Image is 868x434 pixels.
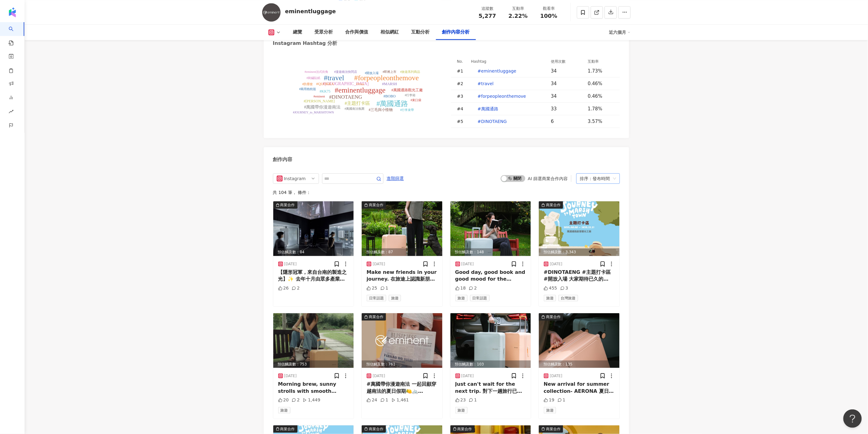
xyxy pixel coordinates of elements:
div: 34 [551,68,583,74]
span: 100% [540,13,558,19]
span: 旅遊 [544,407,556,414]
div: 1 [469,397,477,403]
span: 旅遊 [455,295,468,302]
div: 互動分析 [411,29,430,36]
button: #DINOTAENG [471,115,513,128]
div: 商業合作 [457,426,472,432]
span: 旅遊 [278,407,290,414]
div: 總覽 [293,29,302,36]
div: 2 [292,397,300,403]
div: 預估觸及數：761 [362,361,442,368]
div: # 3 [457,93,466,100]
div: post-image商業合作預估觸及數：135 [539,313,620,368]
div: 2 [292,285,300,291]
div: [DATE] [284,262,297,267]
div: 預估觸及數：148 [450,248,531,256]
div: 1,461 [391,397,409,403]
div: 34 [551,80,583,87]
tspan: #KK75 [320,89,330,93]
div: 0.46% [588,93,614,100]
span: 旅遊 [389,295,401,302]
td: #travel [466,77,546,90]
tspan: #[GEOGRAPHIC_DATA] [323,81,369,86]
tspan: #萬國帶你漫遊南法 [304,105,341,109]
th: Hashtag [466,58,546,65]
div: 預估觸及數：84 [273,248,354,256]
tspan: #萬國通路 [376,100,408,108]
div: 預估觸及數：135 [539,361,620,368]
div: [DATE] [373,373,385,379]
div: Make new friends in your journey. 在旅途上認識新朋友 . . . #eminentluggage#travel#forpeopleonthemove#萬國通路 [367,269,438,283]
div: # 1 [457,68,466,74]
div: 3 [560,285,568,291]
span: 日常話題 [367,295,386,302]
tspan: #萬國通路觀光工廠 [391,88,423,92]
img: post-image [450,313,531,368]
div: Instagram Hashtag 分析 [273,40,337,47]
div: post-image商業合作預估觸及數：87 [362,201,442,256]
td: 0.46% [583,90,620,103]
div: 相似網紅 [381,29,399,36]
div: 互動率 [507,6,530,12]
div: 1 [380,285,388,291]
a: search [9,22,21,46]
tspan: #束口袋 [411,98,421,102]
div: 6 [551,118,583,125]
td: #萬國通路 [466,103,546,115]
div: post-image商業合作預估觸及數：3,343 [539,201,620,256]
tspan: #兩用抱枕毯 [299,87,316,91]
img: post-image [450,201,531,256]
div: [DATE] [461,373,474,379]
span: 旅遊 [544,295,556,302]
span: #travel [478,81,494,86]
div: 商業合作 [546,314,561,320]
tspan: #DINOTAENG [329,94,362,100]
div: [DATE] [550,262,562,267]
div: 455 [544,285,557,291]
div: 20 [278,397,289,403]
div: 1 [380,397,388,403]
div: New arrival for summer collection- AERONA 夏日新款上市-AERONA . . . #eminentluggage#travel#forpeopleont... [544,381,615,395]
div: 1 [558,397,566,403]
td: 1.73% [583,65,620,77]
div: #萬國帶你漫遊南法 一起回顧穿越南法的夏日假期🍋🚲 #KK75 Vista 上掀式煞車輪防爆拉鍊箱 ✨ 🆕[URL][DOMAIN_NAME] [367,381,438,395]
div: # 4 [457,105,466,112]
span: 台灣旅遊 [559,295,578,302]
div: 預估觸及數：753 [273,361,354,368]
span: #DINOTAENG [478,119,507,124]
div: 合作與價值 [345,29,368,36]
img: post-image [273,201,354,256]
th: 使用次數 [546,58,583,65]
iframe: Help Scout Beacon - Open [843,409,862,428]
td: #DINOTAENG [466,115,546,128]
div: 創作內容 [273,156,293,163]
div: 商業合作 [369,314,383,320]
button: #forpeopleonthemove [471,90,533,102]
td: 3.57% [583,115,620,128]
tspan: #旅遊系列商品 [400,70,420,73]
div: 3.57% [588,118,614,125]
div: 1.73% [588,68,614,74]
div: 2 [469,285,477,291]
span: 進階篩選 [387,174,404,183]
tspan: #即將上市 [383,70,396,73]
th: 互動率 [583,58,620,65]
div: [DATE] [550,373,562,379]
div: 排序：發布時間 [580,174,611,183]
div: post-image預估觸及數：103 [450,313,531,368]
div: 18 [455,285,466,291]
td: 0.46% [583,77,620,90]
div: 商業合作 [280,202,295,208]
span: 2.22% [508,13,527,19]
tspan: #eminentluggage [335,86,385,94]
tspan: #萬國南法氛圍 [344,107,364,110]
button: #eminentluggage [471,65,523,77]
div: 34 [551,93,583,100]
div: eminentluggage [285,7,336,15]
div: 預估觸及數：103 [450,361,531,368]
div: 【隱形冠軍，來自台南的製造之光】✨ 去年十月由眾多產業與設計團隊共同打造的《南波萬 No.1》 榮獲 2025 德國紅點設計大獎 (Red Dot Design Award)！ eminent萬... [278,269,349,283]
div: 1.78% [588,105,614,112]
tspan: #防塵套 [302,82,313,86]
div: 商業合作 [369,426,383,432]
div: AI 篩選商業合作內容 [528,176,568,181]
